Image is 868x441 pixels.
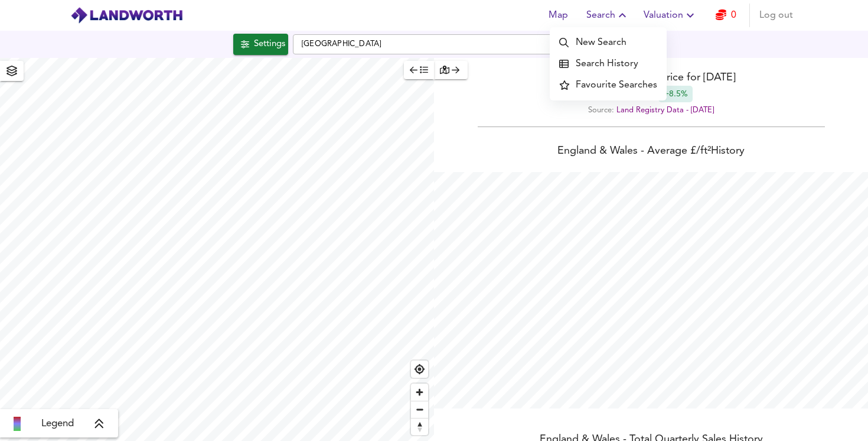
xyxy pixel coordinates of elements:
span: Map [544,7,572,24]
a: 0 [716,7,736,24]
a: Land Registry Data - [DATE] [616,106,714,114]
img: logo [70,7,183,24]
input: Enter a location... [293,34,576,54]
a: Search History [550,53,667,74]
button: Map [539,4,577,27]
span: Zoom out [411,401,428,418]
span: Legend [41,417,74,431]
span: Log out [759,7,793,24]
div: England & Wales - Average £/ ft² History [434,144,868,160]
span: Search [586,7,629,24]
span: Valuation [644,7,697,24]
a: New Search [550,32,667,53]
div: Click to configure Search Settings [233,34,288,55]
button: Zoom out [411,401,428,418]
button: Search [582,4,634,27]
button: Reset bearing to north [411,418,428,435]
button: Log out [755,4,798,27]
button: Zoom in [411,384,428,401]
div: Source: [434,102,868,118]
div: +8.5% [658,86,693,102]
div: Settings [254,37,285,52]
button: Valuation [639,4,702,27]
button: 0 [707,4,745,27]
a: Favourite Searches [550,74,667,96]
button: Find my location [411,361,428,378]
button: Settings [233,34,288,55]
